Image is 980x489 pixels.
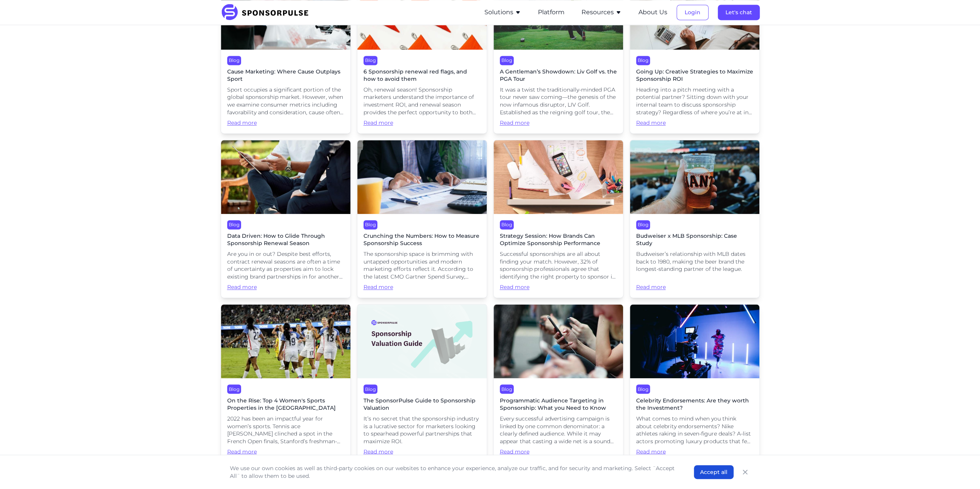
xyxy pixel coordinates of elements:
span: Read more [636,448,753,456]
button: Platform [538,8,565,17]
span: Read more [227,284,344,291]
span: Sport occupies a significant portion of the global sponsorship market. However, when we examine c... [227,86,344,116]
span: The SponsorPulse Guide to Sponsorship Valuation [364,397,481,412]
img: Find out how how to measure sponsorship success using 4 key metrics that we use to understand spo... [357,140,487,214]
span: A Gentleman’s Showdown: Liv Golf vs. the PGA Tour [500,68,617,83]
span: Strategy Session: How Brands Can Optimize Sponsorship Performance [500,232,617,247]
div: Blog [500,56,514,65]
button: Let's chat [718,5,760,20]
a: BlogProgrammatic Audience Targeting in Sponsorship: What you Need to KnowEvery successful adverti... [493,304,623,462]
div: Blog [364,220,377,229]
a: BlogOn the Rise: Top 4 Women's Sports Properties in the [GEOGRAPHIC_DATA]2022 has been an impactf... [221,304,351,462]
span: Successful sponsorships are all about finding your match. However, 32% of sponsorship professiona... [500,250,617,280]
div: Blog [364,384,377,394]
a: BlogStrategy Session: How Brands Can Optimize Sponsorship PerformanceSuccessful sponsorships are ... [493,140,623,298]
span: It was a twist the traditionally-minded PGA tour never saw coming—the genesis of the now infamous... [500,86,617,116]
span: The sponsorship space is brimming with untapped opportunities and modern marketing efforts reflec... [364,250,481,280]
span: Read more [364,119,481,127]
a: About Us [638,9,667,16]
img: Secure your sponsorship renewal with our cutting-edge consumer data solutions and proof of value ... [221,140,350,214]
span: Read more [227,448,344,456]
div: Blog [636,384,650,394]
img: Learn how programmatic audience targeting paired with consumer data can help you reach the right ... [494,304,623,378]
span: It’s no secret that the sponsorship industry is a lucrative sector for marketers looking to spear... [364,415,481,445]
a: BlogData Driven: How to Glide Through Sponsorship Renewal SeasonAre you in or out? Despite best e... [221,140,351,298]
span: Read more [500,119,617,127]
a: Login [677,9,709,16]
span: Read more [500,448,617,456]
span: Read more [500,284,617,291]
span: Oh, renewal season! Sponsorship marketers understand the importance of investment ROI, and renewa... [364,86,481,116]
a: BlogCelebrity Endorsements: Are they worth the Investment?What comes to mind when you think about... [630,304,760,462]
button: Solutions [484,8,521,17]
span: Read more [227,119,344,127]
span: Going Up: Creative Strategies to Maximize Sponsorship ROI [636,68,753,83]
a: BlogCrunching the Numbers: How to Measure Sponsorship SuccessThe sponsorship space is brimming wi... [357,140,487,298]
button: Close [740,467,750,477]
a: Platform [538,9,565,16]
div: Blog [227,384,241,394]
img: SponsorPulse [221,4,314,21]
button: Resources [581,8,622,17]
span: What comes to mind when you think about celebrity endorsements? Nike athletes raking in seven-fig... [636,415,753,445]
span: Read more [636,119,753,127]
span: 6 Sponsorship renewal red flags, and how to avoid them [364,68,481,83]
span: Budweiser’s relationship with MLB dates back to 1980, making the beer brand the longest-standing ... [636,250,753,273]
div: Blog [227,220,241,229]
span: Read more [364,448,481,456]
img: Valuation Guide Headers [357,304,487,378]
div: Blog [500,220,514,229]
span: On the Rise: Top 4 Women's Sports Properties in the [GEOGRAPHIC_DATA] [227,397,344,412]
span: Celebrity Endorsements: Are they worth the Investment? [636,397,753,412]
span: Heading into a pitch meeting with a potential partner? Sitting down with your internal team to di... [636,86,753,116]
span: Crunching the Numbers: How to Measure Sponsorship Success [364,232,481,247]
a: BlogThe SponsorPulse Guide to Sponsorship ValuationIt’s no secret that the sponsorship industry i... [357,304,487,462]
img: Budweiser MLB Case Study [630,140,759,214]
img: Make the most out of your 2023 sponsorship budget with a strategy that leverages consumer insight... [494,140,623,214]
span: Data Driven: How to Glide Through Sponsorship Renewal Season [227,232,344,247]
div: Blog [636,56,650,65]
span: Budweiser x MLB Sponsorship: Case Study [636,232,753,247]
span: 2022 has been an impactful year for women’s sports. Tennis ace [PERSON_NAME] clinched a spot in t... [227,415,344,445]
span: Read more [636,276,753,291]
div: Blog [364,56,377,65]
div: Blog [500,384,514,394]
div: Blog [636,220,650,229]
span: Programmatic Audience Targeting in Sponsorship: What you Need to Know [500,397,617,412]
iframe: Chat Widget [941,452,980,489]
span: Read more [364,284,481,291]
span: Cause Marketing: Where Cause Outplays Sport [227,68,344,83]
button: About Us [638,8,667,17]
span: Every successful advertising campaign is linked by one common denominator: a clearly defined audi... [500,415,617,445]
p: We use our own cookies as well as third-party cookies on our websites to enhance your experience,... [230,464,678,480]
a: BlogBudweiser x MLB Sponsorship: Case StudyBudweiser’s relationship with MLB dates back to 1980, ... [630,140,760,298]
div: Blog [227,56,241,65]
button: Login [677,5,709,20]
a: Let's chat [718,9,760,16]
img: We unpack how consumers feel about some of the biggest stars and athletes to determine the potent... [630,304,759,378]
span: Are you in or out? Despite best efforts, contract renewal seasons are often a time of uncertainty... [227,250,344,280]
button: Accept all [694,465,734,479]
img: Top Women's Sports Properties [221,304,350,378]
